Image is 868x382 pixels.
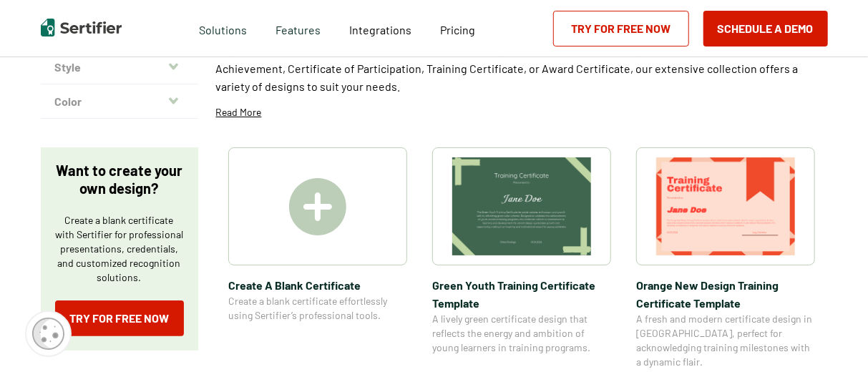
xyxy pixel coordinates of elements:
[55,162,184,197] p: Want to create your own design?
[452,157,591,255] img: Green Youth Training Certificate Template
[289,178,346,235] img: Create A Blank Certificate
[228,276,407,294] span: Create A Blank Certificate
[199,19,247,37] span: Solutions
[553,11,689,46] a: Try for Free Now
[440,19,475,37] a: Pricing
[656,157,795,255] img: Orange New Design Training Certificate Template
[32,318,64,350] img: Cookie Popup Icon
[228,294,407,323] span: Create a blank certificate effortlessly using Sertifier’s professional tools.
[636,312,815,369] span: A fresh and modern certificate design in [GEOGRAPHIC_DATA], perfect for acknowledging training mi...
[440,23,475,36] span: Pricing
[55,300,184,336] a: Try for Free Now
[55,213,184,285] p: Create a blank certificate with Sertifier for professional presentations, credentials, and custom...
[275,19,321,37] span: Features
[703,11,828,46] button: Schedule a Demo
[636,276,815,312] span: Orange New Design Training Certificate Template
[349,23,411,36] span: Integrations
[796,313,868,382] iframe: Chat Widget
[636,147,815,369] a: Orange New Design Training Certificate TemplateOrange New Design Training Certificate TemplateA f...
[432,276,611,312] span: Green Youth Training Certificate Template
[41,84,198,119] button: Color
[41,19,122,36] img: Sertifier | Digital Credentialing Platform
[41,50,198,84] button: Style
[216,105,262,119] p: Read More
[432,312,611,355] span: A lively green certificate design that reflects the energy and ambition of young learners in trai...
[349,19,411,37] a: Integrations
[432,147,611,369] a: Green Youth Training Certificate TemplateGreen Youth Training Certificate TemplateA lively green ...
[216,41,828,95] p: Explore a wide selection of customizable certificate templates at Sertifier. Whether you need a C...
